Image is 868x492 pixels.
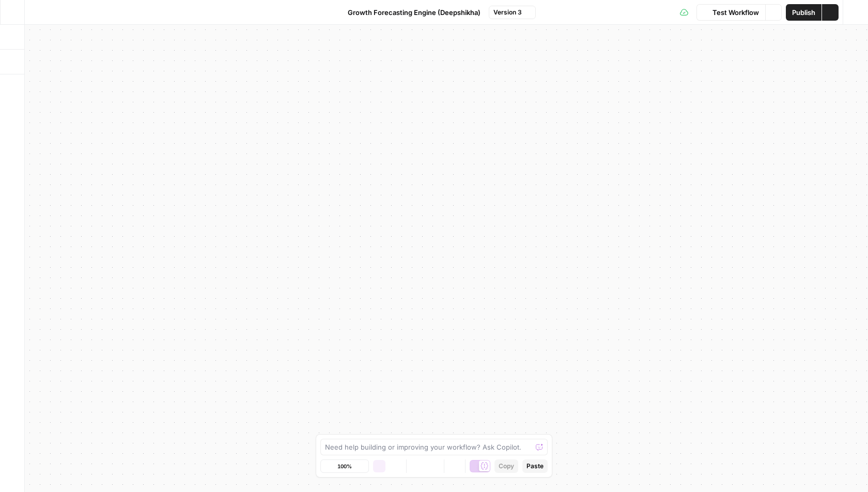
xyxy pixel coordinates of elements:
[332,4,487,21] button: Growth Forecasting Engine (Deepshikha)
[792,7,815,18] span: Publish
[499,462,514,471] span: Copy
[493,8,522,17] span: Version 3
[348,7,481,18] span: Growth Forecasting Engine (Deepshikha)
[337,462,352,470] span: 100%
[522,459,548,473] button: Paste
[712,7,759,18] span: Test Workflow
[786,4,822,21] button: Publish
[494,459,518,473] button: Copy
[696,4,765,21] button: Test Workflow
[526,462,544,471] span: Paste
[489,6,536,19] button: Version 3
